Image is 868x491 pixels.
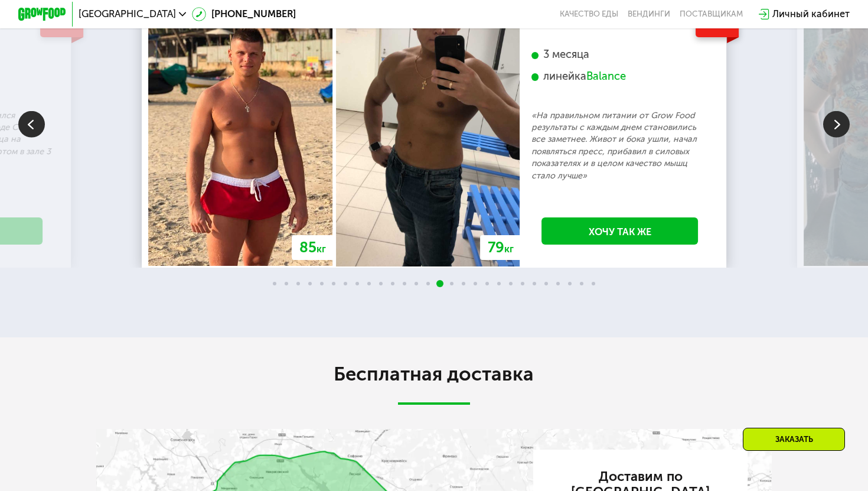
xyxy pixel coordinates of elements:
div: 79 [480,235,522,261]
div: 85 [292,235,334,261]
span: кг [504,243,514,255]
div: Balance [586,70,626,84]
a: Хочу так же [541,217,698,245]
a: Вендинги [628,9,670,19]
div: Личный кабинет [772,7,850,22]
p: «На правильном питании от Grow Food результаты с каждым днем становились все заметнее. Живот и бо... [531,110,709,183]
a: [PHONE_NUMBER] [192,7,296,22]
div: поставщикам [680,9,743,19]
div: линейка [531,70,709,84]
div: -8 [40,6,84,37]
div: -6 [696,6,739,37]
span: кг [316,243,326,255]
div: 3 месяца [531,48,709,62]
img: Slide right [823,111,850,138]
h2: Бесплатная доставка [96,362,771,386]
div: Заказать [743,428,845,451]
img: Slide left [18,111,45,138]
span: [GEOGRAPHIC_DATA] [79,9,176,19]
a: Качество еды [560,9,618,19]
